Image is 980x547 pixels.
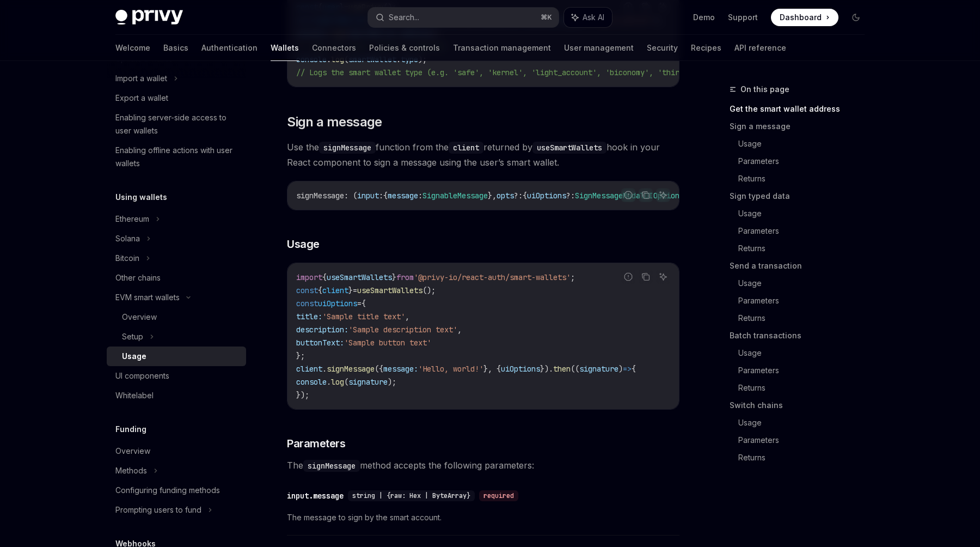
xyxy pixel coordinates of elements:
[287,458,679,473] span: The method accepts the following parameters:
[847,9,865,26] button: Toggle dark mode
[738,449,873,466] a: Returns
[575,191,684,200] span: SignMessageModalUIOptions
[738,344,873,362] a: Usage
[479,490,518,501] div: required
[122,311,157,324] div: Overview
[344,191,357,200] span: : (
[115,464,147,477] div: Methods
[457,325,462,335] span: ,
[540,364,553,374] span: }).
[322,312,405,321] span: 'Sample title text'
[379,191,383,200] span: :
[483,364,501,374] span: }, {
[566,191,575,200] span: ?:
[369,35,440,61] a: Policies & controls
[296,364,322,374] span: client
[107,441,246,461] a: Overview
[730,187,873,205] a: Sign typed data
[319,142,376,154] code: signMessage
[571,364,579,374] span: ((
[583,12,604,23] span: Ask AI
[271,35,299,61] a: Wallets
[115,423,146,436] h5: Funding
[738,414,873,431] a: Usage
[287,490,344,501] div: input.message
[449,142,483,154] code: client
[296,191,344,200] span: signMessage
[623,364,632,374] span: =>
[422,191,488,200] span: SignableMessage
[639,188,653,202] button: Copy the contents from the code block
[656,270,670,284] button: Ask AI
[375,364,383,374] span: ({
[115,389,154,402] div: Whitelabel
[352,491,470,500] span: string | {raw: Hex | ByteArray}
[738,292,873,309] a: Parameters
[771,9,838,26] a: Dashboard
[647,35,678,61] a: Security
[497,191,514,200] span: opts
[287,511,679,524] span: The message to sign by the smart account.
[322,272,327,282] span: {
[418,191,422,200] span: :
[738,431,873,449] a: Parameters
[296,272,322,282] span: import
[730,397,873,414] a: Switch chains
[115,72,167,85] div: Import a wallet
[738,309,873,327] a: Returns
[368,8,559,27] button: Search...⌘K
[107,481,246,500] a: Configuring funding methods
[296,351,305,361] span: };
[383,191,388,200] span: {
[115,484,220,497] div: Configuring funding methods
[296,312,322,321] span: title:
[730,100,873,118] a: Get the smart wallet address
[107,347,246,366] a: Usage
[327,377,331,387] span: .
[318,299,357,308] span: uiOptions
[621,270,635,284] button: Report incorrect code
[303,460,360,472] code: signMessage
[632,364,636,374] span: {
[738,275,873,292] a: Usage
[418,364,483,374] span: 'Hello, world!'
[296,299,318,308] span: const
[344,377,348,387] span: (
[691,35,721,61] a: Recipes
[122,350,146,363] div: Usage
[618,364,623,374] span: )
[348,377,388,387] span: signature
[738,379,873,397] a: Returns
[107,268,246,288] a: Other chains
[621,188,635,202] button: Report incorrect code
[327,364,375,374] span: signMessage
[322,364,327,374] span: .
[287,236,320,252] span: Usage
[107,108,246,141] a: Enabling server-side access to user wallets
[357,191,379,200] span: input
[318,285,322,295] span: {
[107,366,246,386] a: UI components
[122,330,143,343] div: Setup
[388,377,396,387] span: );
[422,285,436,295] span: ();
[353,285,357,295] span: =
[564,8,612,27] button: Ask AI
[730,327,873,344] a: Batch transactions
[738,205,873,222] a: Usage
[396,272,414,282] span: from
[107,307,246,327] a: Overview
[107,386,246,405] a: Whitelabel
[553,364,571,374] span: then
[738,170,873,187] a: Returns
[296,390,309,400] span: });
[392,272,396,282] span: }
[115,291,180,304] div: EVM smart wallets
[389,11,419,24] div: Search...
[331,377,344,387] span: log
[327,272,392,282] span: useSmartWallets
[514,191,523,200] span: ?:
[115,191,167,204] h5: Using wallets
[115,212,149,226] div: Ethereum
[115,369,169,382] div: UI components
